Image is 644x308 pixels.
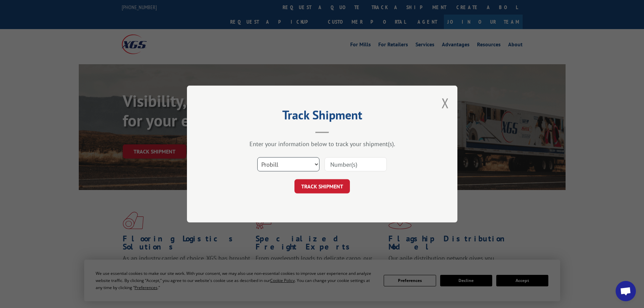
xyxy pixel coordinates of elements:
[221,140,424,148] div: Enter your information below to track your shipment(s).
[294,179,350,193] button: TRACK SHIPMENT
[325,157,387,171] input: Number(s)
[616,281,636,301] div: Open chat
[442,94,449,112] button: Close modal
[221,110,424,123] h2: Track Shipment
